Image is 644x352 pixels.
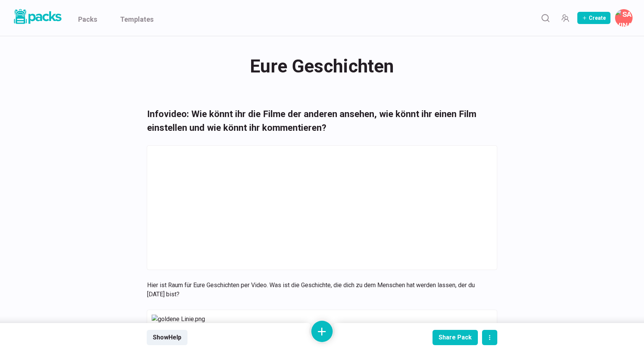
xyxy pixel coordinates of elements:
a: Packs logo [11,8,63,28]
button: Search [538,10,553,26]
button: ShowHelp [147,330,187,345]
img: Packs logo [11,8,63,26]
button: Savina Tilmann [615,9,633,27]
h3: Infovideo: Wie könnt ihr die Filme der anderen ansehen, wie könnt ihr einen Film einstellen und w... [147,107,488,135]
img: goldene Linie.png [152,315,492,338]
span: Eure Geschichten [250,51,394,81]
button: Create Pack [577,12,610,24]
p: Hier ist Raum für Eure Geschichten per Video. Was ist die Geschichte, die dich zu dem Menschen ha... [147,281,488,299]
div: Share Pack [439,334,472,341]
iframe: iframe [208,150,436,265]
button: actions [482,330,497,345]
button: Manage Team Invites [557,10,573,26]
button: Share Pack [433,330,478,345]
